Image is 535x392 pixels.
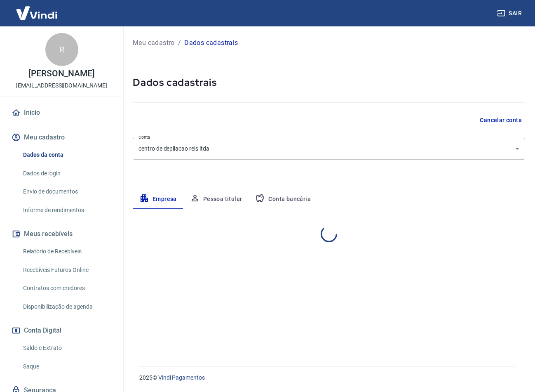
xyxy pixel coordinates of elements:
[16,81,107,90] p: [EMAIL_ADDRESS][DOMAIN_NAME]
[45,33,78,66] div: R
[184,38,238,48] p: Dados cadastrais
[158,374,205,381] a: Vindi Pagamentos
[28,69,94,78] p: [PERSON_NAME]
[20,280,113,297] a: Contratos com credores
[139,373,515,382] p: 2025 ©
[133,189,183,209] button: Empresa
[20,358,113,375] a: Saque
[183,189,249,209] button: Pessoa titular
[20,340,113,357] a: Saldo e Extrato
[20,243,113,260] a: Relatório de Recebíveis
[476,113,525,128] button: Cancelar conta
[10,128,113,146] button: Meu cadastro
[10,225,113,243] button: Meus recebíveis
[10,0,63,26] img: Vindi
[249,189,317,209] button: Conta bancária
[10,104,113,122] a: Início
[133,76,525,89] h5: Dados cadastrais
[20,262,113,279] a: Recebíveis Futuros Online
[178,38,181,48] p: /
[133,138,525,160] div: centro de depilacao reis ltda
[20,165,113,182] a: Dados de login
[20,298,113,315] a: Disponibilização de agenda
[20,183,113,200] a: Envio de documentos
[10,321,113,340] button: Conta Digital
[20,146,113,163] a: Dados da conta
[133,38,175,48] a: Meu cadastro
[20,202,113,219] a: Informe de rendimentos
[138,134,150,140] label: Conta
[495,6,525,21] button: Sair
